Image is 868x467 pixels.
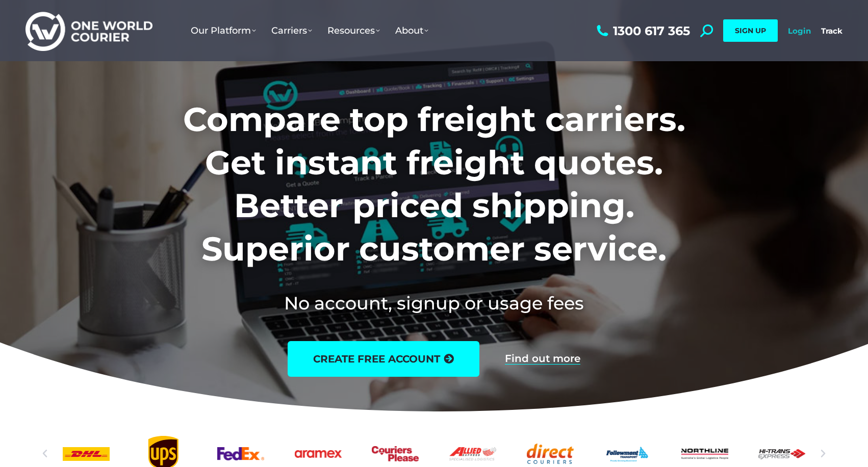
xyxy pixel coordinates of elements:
[116,98,753,270] h1: Compare top freight carriers. Get instant freight quotes. Better priced shipping. Superior custom...
[821,26,843,36] a: Track
[191,25,256,36] span: Our Platform
[788,26,811,36] a: Login
[264,15,320,46] a: Carriers
[723,19,778,42] a: SIGN UP
[505,353,580,365] a: Find out more
[320,15,388,46] a: Resources
[116,291,753,316] h2: No account, signup or usage fees
[735,26,766,35] span: SIGN UP
[183,15,264,46] a: Our Platform
[327,25,380,36] span: Resources
[288,341,479,377] a: create free account
[388,15,436,46] a: About
[594,24,690,37] a: 1300 617 365
[395,25,428,36] span: About
[271,25,312,36] span: Carriers
[25,10,152,51] img: One World Courier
